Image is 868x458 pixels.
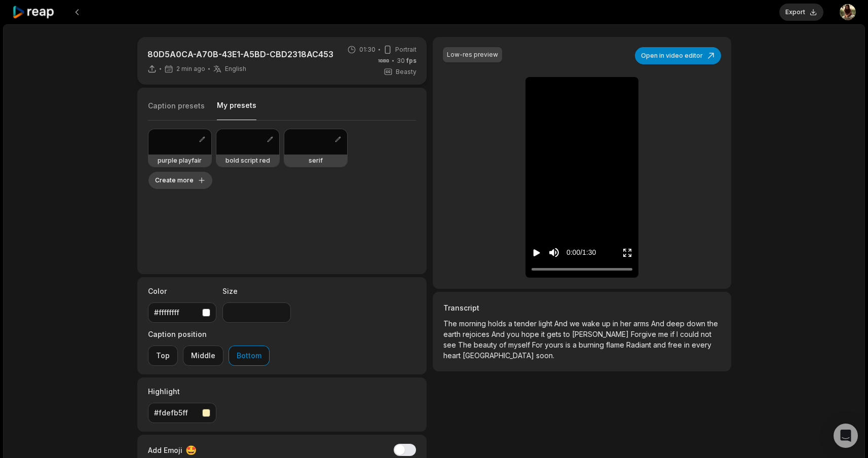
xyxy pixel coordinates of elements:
[602,319,613,328] span: up
[521,330,541,338] span: hope
[148,286,216,296] label: Color
[620,319,633,328] span: her
[606,340,626,349] span: flame
[570,319,582,328] span: we
[148,403,216,423] button: #fdefb5ff
[488,319,508,328] span: holds
[459,319,488,328] span: morning
[567,247,596,258] div: 0:00 / 1:30
[474,340,499,349] span: beauty
[676,330,680,338] span: I
[779,4,823,21] button: Export
[626,340,653,349] span: Radiant
[613,319,620,328] span: in
[572,330,631,338] span: [PERSON_NAME]
[176,65,205,73] span: 2 min ago
[508,319,514,328] span: a
[443,302,720,313] h3: Transcript
[680,330,701,338] span: could
[147,48,333,60] p: 80D5A0CA-A70B-43E1-A5BD-CBD2318AC453
[148,101,205,120] button: Caption presets
[406,57,417,64] span: fps
[573,340,579,349] span: a
[658,330,670,338] span: me
[148,329,270,339] label: Caption position
[687,319,707,328] span: down
[309,157,323,165] h3: serif
[463,330,492,338] span: rejoices
[443,319,459,328] span: The
[563,330,572,338] span: to
[395,45,417,54] span: Portrait
[582,319,602,328] span: wake
[532,243,542,262] button: Play video
[633,319,651,328] span: arms
[514,319,539,328] span: tender
[539,319,554,328] span: light
[447,50,498,59] div: Low-res preview
[548,246,560,259] button: Mute sound
[492,330,507,338] span: And
[684,340,692,349] span: in
[148,302,216,323] button: #ffffffff
[148,346,178,366] button: Top
[834,424,858,448] div: Open Intercom Messenger
[185,443,197,457] span: 🤩
[225,65,246,73] span: English
[217,100,256,120] button: My presets
[701,330,711,338] span: not
[148,172,212,189] button: Create more
[158,157,202,165] h3: purple playfair
[631,330,658,338] span: Forgive
[507,330,521,338] span: you
[458,340,474,349] span: The
[653,340,668,349] span: and
[222,286,291,296] label: Size
[666,319,687,328] span: deep
[397,56,417,65] span: 30
[565,340,573,349] span: is
[651,319,666,328] span: And
[154,307,198,318] div: #ffffffff
[536,351,554,360] span: soon.
[547,330,563,338] span: gets
[499,340,508,349] span: of
[635,47,721,64] button: Open in video editor
[508,340,532,349] span: myself
[668,340,684,349] span: free
[359,45,375,54] span: 01:30
[692,340,711,349] span: every
[443,330,463,338] span: earth
[707,319,718,328] span: the
[554,319,570,328] span: And
[579,340,606,349] span: burning
[148,386,216,397] label: Highlight
[545,340,565,349] span: yours
[463,351,536,360] span: [GEOGRAPHIC_DATA]
[443,351,463,360] span: heart
[154,407,198,418] div: #fdefb5ff
[670,330,676,338] span: if
[225,157,270,165] h3: bold script red
[148,445,182,455] span: Add Emoji
[541,330,547,338] span: it
[229,346,270,366] button: Bottom
[532,340,545,349] span: For
[396,67,417,77] span: Beasty
[443,340,458,349] span: see
[622,243,632,262] button: Enter Fullscreen
[183,346,223,366] button: Middle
